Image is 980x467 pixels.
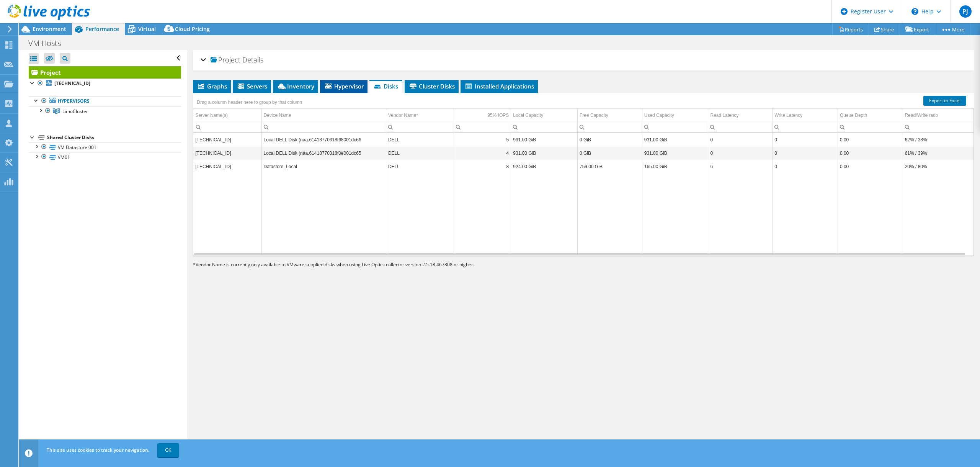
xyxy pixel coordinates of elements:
td: Column Read Latency, Value 6 [708,160,773,173]
span: Project [211,56,240,64]
td: Column Queue Depth, Filter cell [838,122,903,132]
a: [TECHNICAL_ID] [29,79,181,88]
td: Column Device Name, Value Local DELL Disk (naa.61418770318f0e001dc65 [261,146,386,160]
td: Column Used Capacity, Value 931.00 GiB [642,146,708,160]
td: Column Used Capacity, Filter cell [642,122,708,132]
div: Server Name(s) [195,111,228,120]
td: Column 95% IOPS, Value 8 [454,160,511,173]
td: Device Name Column [261,109,386,122]
td: Column Read/Write ratio, Filter cell [903,122,973,132]
a: LimoCluster [29,106,181,116]
span: Disks [373,82,398,90]
td: Column Server Name(s), Filter cell [193,122,261,132]
td: Column Read Latency, Value 0 [708,146,773,160]
td: Column Free Capacity, Value 759.00 GiB [578,160,642,173]
span: Environment [33,25,66,33]
a: VM01 [29,152,181,162]
td: Column Server Name(s), Value 10.0.0.234 [193,146,261,160]
span: Inventory [277,82,314,90]
span: Installed Applications [464,82,534,90]
td: Column Local Capacity, Filter cell [511,122,578,132]
a: Share [869,23,900,35]
td: Column 95% IOPS, Value 5 [454,133,511,146]
div: Write Latency [774,111,802,120]
div: 95% IOPS [487,111,509,120]
td: Used Capacity Column [642,109,708,122]
td: Column 95% IOPS, Value 4 [454,146,511,160]
td: Column Local Capacity, Value 931.00 GiB [511,146,578,160]
a: Export to Excel [923,96,966,106]
td: Column Queue Depth, Value 0.00 [838,146,903,160]
td: Column Write Latency, Value 0 [773,160,838,173]
td: Column Device Name, Value Local DELL Disk (naa.61418770318f68001dc66 [261,133,386,146]
a: More [935,23,970,35]
td: Column Used Capacity, Value 931.00 GiB [642,133,708,146]
span: Servers [237,82,267,90]
td: Column Vendor Name*, Value DELL [386,160,454,173]
td: Column 95% IOPS, Filter cell [454,122,511,132]
td: Column Vendor Name*, Filter cell [386,122,454,132]
div: Data grid [193,93,974,256]
td: Column Device Name, Value Datastore_Local [261,160,386,173]
a: OK [157,443,179,457]
div: Read Latency [710,111,738,120]
td: Column Vendor Name*, Value DELL [386,133,454,146]
td: Column Free Capacity, Value 0 GiB [578,133,642,146]
div: Used Capacity [644,111,674,120]
h1: VM Hosts [25,39,73,48]
td: Column Queue Depth, Value 0.00 [838,160,903,173]
td: 95% IOPS Column [454,109,511,122]
td: Column Server Name(s), Value 10.0.0.233 [193,133,261,146]
td: Column Used Capacity, Value 165.00 GiB [642,160,708,173]
span: Performance [85,25,119,33]
span: Hypervisor [324,82,364,90]
div: Read/Write ratio [905,111,938,120]
svg: \n [911,8,918,15]
span: Cloud Pricing [175,25,210,33]
td: Local Capacity Column [511,109,578,122]
b: [TECHNICAL_ID] [54,80,90,87]
div: Drag a column header here to group by that column [195,97,304,108]
a: Reports [832,23,869,35]
td: Read Latency Column [708,109,773,122]
div: Shared Cluster Disks [47,133,181,142]
td: Column Device Name, Filter cell [261,122,386,132]
div: Device Name [264,111,291,120]
td: Column Vendor Name*, Value DELL [386,146,454,160]
span: Graphs [197,82,227,90]
td: Server Name(s) Column [193,109,261,122]
a: Export [900,23,935,35]
span: Cluster Disks [408,82,455,90]
span: PJ [959,5,972,18]
td: Free Capacity Column [578,109,642,122]
td: Column Read/Write ratio, Value 20% / 80% [903,160,973,173]
div: Free Capacity [580,111,608,120]
td: Column Write Latency, Filter cell [773,122,838,132]
span: Virtual [138,25,156,33]
td: Write Latency Column [773,109,838,122]
td: Column Local Capacity, Value 924.00 GiB [511,160,578,173]
a: Hypervisors [29,96,181,106]
td: Read/Write ratio Column [903,109,973,122]
a: Project [29,66,181,79]
div: Queue Depth [840,111,867,120]
a: VM Datastore 001 [29,142,181,152]
span: Details [242,55,263,64]
div: Vendor Name* [388,111,418,120]
td: Queue Depth Column [838,109,903,122]
td: Column Read Latency, Value 0 [708,133,773,146]
td: Column Write Latency, Value 0 [773,133,838,146]
p: Vendor Name is currently only available to VMware supplied disks when using Live Optics collector... [193,261,557,269]
td: Column Queue Depth, Value 0.00 [838,133,903,146]
td: Column Local Capacity, Value 931.00 GiB [511,133,578,146]
td: Vendor Name* Column [386,109,454,122]
span: This site uses cookies to track your navigation. [47,447,149,453]
td: Column Read/Write ratio, Value 61% / 39% [903,146,973,160]
div: Local Capacity [513,111,543,120]
td: Column Read Latency, Filter cell [708,122,773,132]
td: Column Free Capacity, Value 0 GiB [578,146,642,160]
span: LimoCluster [62,108,88,115]
td: Column Server Name(s), Value 10.0.0.235 [193,160,261,173]
td: Column Write Latency, Value 0 [773,146,838,160]
td: Column Read/Write ratio, Value 62% / 38% [903,133,973,146]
